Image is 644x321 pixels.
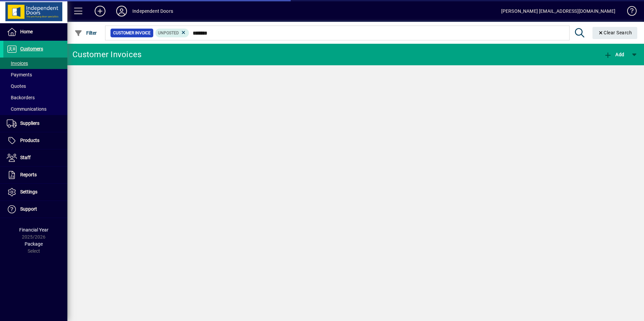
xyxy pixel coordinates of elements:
button: Add [89,5,111,17]
span: Customer Invoice [113,30,151,36]
a: Staff [3,149,67,166]
a: Knowledge Base [622,1,636,23]
span: Add [604,52,624,57]
a: Invoices [3,58,67,69]
a: Support [3,201,67,218]
span: Support [20,206,37,212]
span: Filter [74,30,97,36]
span: Unposted [158,31,179,35]
button: Clear [592,27,638,39]
span: Package [25,241,43,247]
a: Quotes [3,80,67,92]
span: Customers [20,46,43,51]
span: Payments [7,72,32,77]
a: Communications [3,103,67,115]
div: Independent Doors [132,6,173,16]
span: Products [20,138,39,143]
mat-chip: Customer Invoice Status: Unposted [155,29,189,37]
span: Backorders [7,95,35,100]
a: Home [3,24,67,40]
button: Filter [73,27,99,39]
span: Clear Search [598,30,632,35]
a: Products [3,132,67,149]
span: Reports [20,172,37,177]
a: Settings [3,184,67,201]
a: Payments [3,69,67,80]
a: Reports [3,167,67,183]
span: Quotes [7,83,26,89]
span: Settings [20,189,37,194]
button: Profile [111,5,132,17]
span: Home [20,29,33,34]
div: Customer Invoices [72,49,141,60]
a: Suppliers [3,115,67,132]
a: Backorders [3,92,67,103]
span: Suppliers [20,120,39,126]
span: Communications [7,106,46,112]
div: [PERSON_NAME] [EMAIL_ADDRESS][DOMAIN_NAME] [501,6,615,16]
span: Staff [20,155,31,160]
button: Add [602,48,626,61]
span: Financial Year [19,227,49,233]
span: Invoices [7,61,28,66]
